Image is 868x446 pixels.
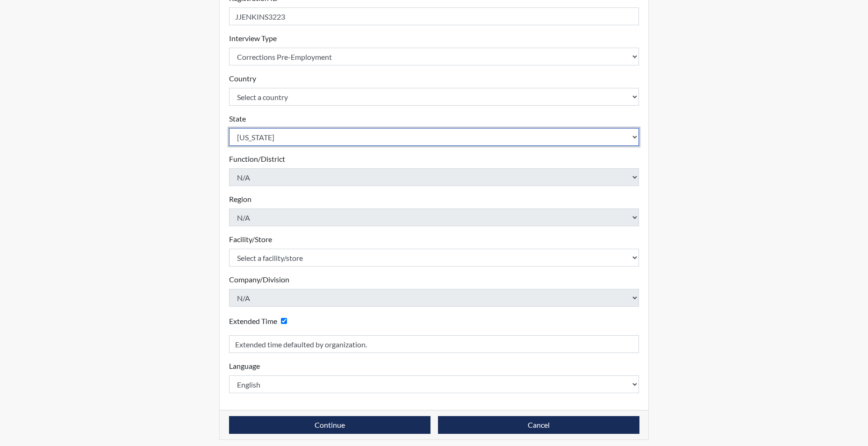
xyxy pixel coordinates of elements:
[229,234,272,245] label: Facility/Store
[229,33,277,44] label: Interview Type
[229,73,256,84] label: Country
[229,7,639,25] input: Insert a Registration ID, which needs to be a unique alphanumeric value for each interviewee
[229,314,291,328] div: Checking this box will provide the interviewee with an accomodation of extra time to answer each ...
[229,153,285,165] label: Function/District
[229,360,260,372] label: Language
[229,416,430,434] button: Continue
[229,335,639,353] input: Reason for Extension
[229,274,289,285] label: Company/Division
[438,416,639,434] button: Cancel
[229,316,277,327] label: Extended Time
[229,113,246,124] label: State
[229,194,251,205] label: Region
